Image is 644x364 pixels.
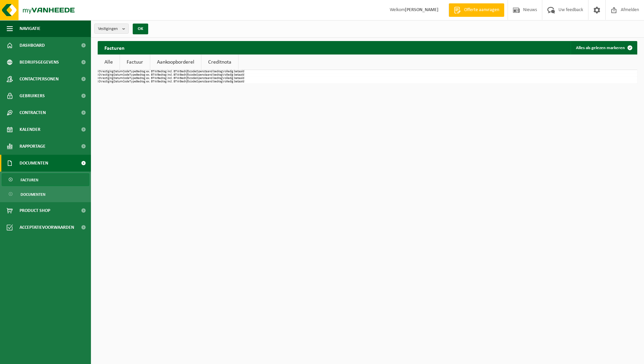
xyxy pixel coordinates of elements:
[2,173,89,186] a: Facturen
[20,54,59,71] span: Bedrijfsgegevens
[98,73,101,77] th: ID
[20,37,45,54] span: Dashboard
[133,24,148,34] button: OK
[223,70,244,73] th: Volledig betaald
[405,7,439,12] strong: [PERSON_NAME]
[136,80,157,83] th: Bedrag ex. BTW
[98,80,101,83] th: ID
[462,7,501,13] span: Offerte aanvragen
[20,87,45,104] span: Gebruikers
[101,73,114,77] th: Vestiging
[196,70,223,73] th: Openstaand bedrag
[94,24,129,34] button: Vestigingen
[20,138,45,155] span: Rapportage
[114,80,123,83] th: Datum
[150,54,201,70] a: Aankoopborderel
[180,73,196,77] th: Bedrijfscode
[2,188,89,201] a: Documenten
[180,70,196,73] th: Bedrijfscode
[123,73,129,77] th: Code
[123,77,129,80] th: Code
[98,24,120,34] span: Vestigingen
[123,70,129,73] th: Code
[20,71,59,87] span: Contactpersonen
[136,73,157,77] th: Bedrag ex. BTW
[98,70,101,73] th: ID
[21,174,38,186] span: Facturen
[157,73,180,77] th: Bedrag incl. BTW
[20,155,48,172] span: Documenten
[157,70,180,73] th: Bedrag incl. BTW
[129,73,136,77] th: Type
[101,77,114,80] th: Vestiging
[101,80,114,83] th: Vestiging
[223,73,244,77] th: Volledig betaald
[98,54,120,70] a: Alle
[129,70,136,73] th: Type
[114,77,123,80] th: Datum
[196,80,223,83] th: Openstaand bedrag
[129,80,136,83] th: Type
[129,77,136,80] th: Type
[98,41,131,54] h2: Facturen
[20,202,50,219] span: Product Shop
[201,54,238,70] a: Creditnota
[20,20,40,37] span: Navigatie
[101,70,114,73] th: Vestiging
[21,188,45,201] span: Documenten
[123,80,129,83] th: Code
[136,77,157,80] th: Bedrag ex. BTW
[98,77,101,80] th: ID
[20,104,46,121] span: Contracten
[120,54,150,70] a: Factuur
[157,80,180,83] th: Bedrag incl. BTW
[180,80,196,83] th: Bedrijfscode
[114,73,123,77] th: Datum
[196,73,223,77] th: Openstaand bedrag
[20,121,40,138] span: Kalender
[157,77,180,80] th: Bedrag incl. BTW
[449,3,504,17] a: Offerte aanvragen
[223,77,244,80] th: Volledig betaald
[180,77,196,80] th: Bedrijfscode
[136,70,157,73] th: Bedrag ex. BTW
[571,41,637,54] button: Alles als gelezen markeren
[196,77,223,80] th: Openstaand bedrag
[223,80,244,83] th: Volledig betaald
[114,70,123,73] th: Datum
[20,219,74,236] span: Acceptatievoorwaarden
